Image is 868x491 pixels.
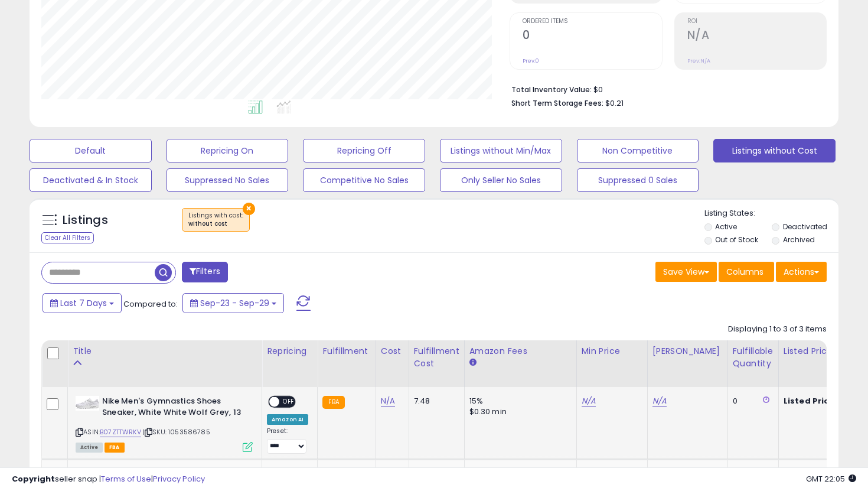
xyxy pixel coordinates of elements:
span: All listings currently available for purchase on Amazon [76,443,103,453]
button: × [243,203,255,215]
b: Short Term Storage Fees: [511,98,603,108]
div: Min Price [582,345,642,357]
button: Filters [182,262,228,282]
small: Prev: 0 [523,57,539,64]
a: B07ZTTWRKV [100,427,141,437]
div: $0.30 min [469,407,567,417]
a: N/A [652,395,667,407]
button: Default [30,139,152,162]
button: Listings without Cost [713,139,836,162]
button: Repricing Off [303,139,425,162]
div: without cost [188,220,243,228]
div: 15% [469,396,567,407]
b: Nike Men's Gymnastics Shoes Sneaker, White White Wolf Grey, 13 [102,396,246,421]
div: seller snap | | [12,474,205,485]
div: Amazon AI [267,414,308,425]
div: ASIN: [76,396,253,451]
small: FBA [322,396,344,409]
h2: N/A [687,28,826,44]
small: Amazon Fees. [469,357,477,368]
h5: Listings [63,212,108,229]
button: Competitive No Sales [303,168,425,192]
div: Fulfillment Cost [414,345,459,370]
a: N/A [381,395,395,407]
label: Deactivated [783,222,827,232]
div: [PERSON_NAME] [652,345,723,357]
span: Sep-23 - Sep-29 [200,297,269,309]
div: Displaying 1 to 3 of 3 items [728,324,827,335]
div: Fulfillable Quantity [733,345,774,370]
span: Columns [726,266,763,278]
span: OFF [279,397,298,407]
button: Only Seller No Sales [440,168,562,192]
div: Cost [381,345,404,357]
b: Listed Price: [784,395,837,407]
a: Terms of Use [101,473,151,485]
a: N/A [582,395,596,407]
span: ROI [687,18,826,25]
button: Listings without Min/Max [440,139,562,162]
div: Clear All Filters [41,232,94,243]
div: Repricing [267,345,312,357]
div: 0 [733,396,769,407]
span: Compared to: [123,298,178,310]
button: Non Competitive [577,139,699,162]
div: 7.48 [414,396,455,407]
span: Last 7 Days [60,297,107,309]
span: Ordered Items [523,18,661,25]
p: Listing States: [704,208,839,219]
span: $0.21 [605,97,624,109]
span: 2025-10-7 22:05 GMT [806,473,856,485]
a: Privacy Policy [153,473,205,485]
b: Total Inventory Value: [511,84,592,95]
span: FBA [105,443,125,453]
strong: Copyright [12,473,55,485]
h2: 0 [523,28,661,44]
button: Actions [776,262,827,282]
button: Last 7 Days [43,293,122,313]
div: Amazon Fees [469,345,572,357]
span: Listings with cost : [188,211,243,229]
label: Archived [783,235,815,245]
small: Prev: N/A [687,57,710,64]
button: Deactivated & In Stock [30,168,152,192]
button: Suppressed No Sales [167,168,289,192]
span: | SKU: 1053586785 [143,427,210,437]
button: Repricing On [167,139,289,162]
img: 31T0ZC2CfYL._SL40_.jpg [76,396,99,411]
button: Suppressed 0 Sales [577,168,699,192]
button: Sep-23 - Sep-29 [182,293,284,313]
button: Columns [719,262,774,282]
button: Save View [655,262,717,282]
li: $0 [511,82,818,96]
div: Fulfillment [322,345,370,357]
div: Preset: [267,427,308,454]
div: Title [73,345,257,357]
label: Out of Stock [715,235,758,245]
label: Active [715,222,737,232]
